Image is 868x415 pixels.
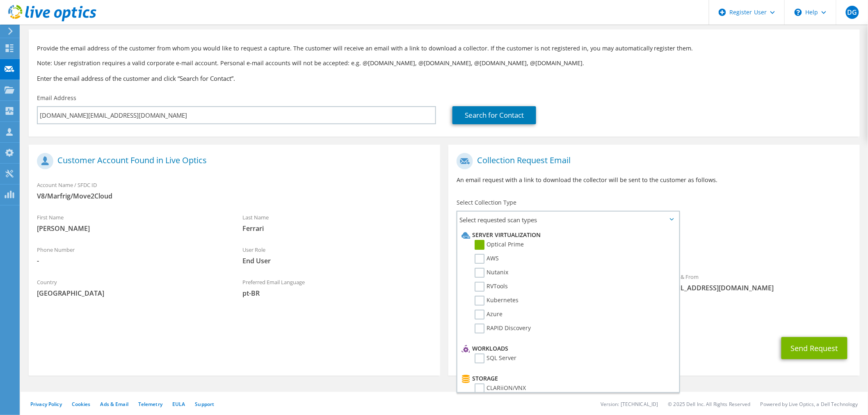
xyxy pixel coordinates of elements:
[601,401,658,408] li: Version: [TECHNICAL_ID]
[448,231,860,264] div: Requested Collections
[475,268,508,278] label: Nutanix
[37,153,428,169] h1: Customer Account Found in Live Optics
[761,401,858,408] li: Powered by Live Optics, a Dell Technology
[475,240,524,250] label: Optical Prime
[234,274,440,302] div: Preferred Email Language
[475,324,531,333] label: RAPID Discovery
[448,301,860,329] div: CC & Reply To
[242,224,432,233] span: Ferrari
[72,401,91,408] a: Cookies
[30,401,62,408] a: Privacy Policy
[29,209,234,237] div: First Name
[101,401,128,408] a: Ads & Email
[475,383,526,393] label: CLARiiON/VNX
[234,241,440,269] div: User Role
[475,296,519,306] label: Kubernetes
[37,59,852,68] p: Note: User registration requires a valid corporate e-mail account. Personal e-mail accounts will ...
[37,192,432,201] span: V8/Marfrig/Move2Cloud
[662,283,851,292] span: [EMAIL_ADDRESS][DOMAIN_NAME]
[29,274,234,302] div: Country
[37,289,226,298] span: [GEOGRAPHIC_DATA]
[459,374,675,383] li: Storage
[172,401,185,408] a: EULA
[37,224,226,233] span: [PERSON_NAME]
[457,198,516,207] label: Select Collection Type
[452,106,536,124] a: Search for Contact
[29,176,440,205] div: Account Name / SFDC ID
[195,401,214,408] a: Support
[475,310,503,319] label: Azure
[781,337,847,359] button: Send Request
[448,268,654,296] div: To
[242,289,432,298] span: pt-BR
[37,74,852,83] h3: Enter the email address of the customer and click “Search for Contact”.
[459,230,675,240] li: Server Virtualization
[475,282,508,292] label: RVTools
[457,212,679,228] span: Select requested scan types
[37,44,852,53] p: Provide the email address of the customer from whom you would like to request a capture. The cust...
[475,254,499,264] label: AWS
[457,153,847,169] h1: Collection Request Email
[29,241,234,269] div: Phone Number
[846,6,859,19] span: DG
[242,256,432,265] span: End User
[668,401,751,408] li: © 2025 Dell Inc. All Rights Reserved
[795,9,802,16] svg: \n
[37,94,76,102] label: Email Address
[475,353,516,363] label: SQL Server
[459,344,675,353] li: Workloads
[457,176,852,185] p: An email request with a link to download the collector will be sent to the customer as follows.
[138,401,162,408] a: Telemetry
[654,268,859,296] div: Sender & From
[234,209,440,237] div: Last Name
[37,256,226,265] span: -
